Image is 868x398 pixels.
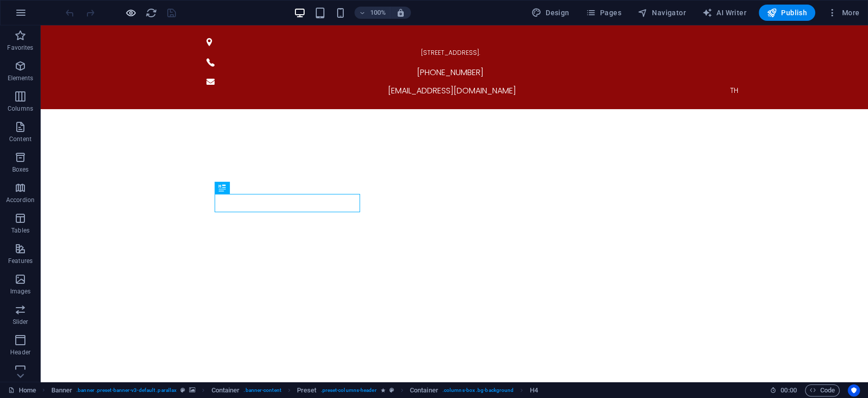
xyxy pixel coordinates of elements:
[848,384,860,396] button: Usercentrics
[8,257,33,265] p: Features
[9,135,32,143] p: Content
[390,387,394,393] i: This element is a customizable preset
[527,5,574,21] button: Design
[529,384,537,396] span: Click to select. Double-click to edit
[8,105,33,113] p: Columns
[638,8,686,18] span: Navigator
[759,5,815,21] button: Publish
[189,387,195,393] i: This element contains a background
[244,384,281,396] span: . banner-content
[770,384,797,396] h6: Session time
[581,5,625,21] button: Pages
[145,7,157,19] i: Reload page
[370,7,386,19] h6: 100%
[585,8,621,18] span: Pages
[531,8,570,18] span: Design
[181,387,185,393] i: This element is a customizable preset
[8,74,34,82] p: Elements
[13,318,28,326] p: Slider
[380,23,439,31] span: [STREET_ADDRESS].
[51,384,73,396] span: Click to select. Double-click to edit
[354,7,391,19] button: 100%
[12,165,29,174] p: Boxes
[51,384,538,396] nav: breadcrumb
[7,44,33,52] p: Favorites
[396,8,405,17] i: On resize automatically adjust zoom level to fit chosen device.
[297,384,317,396] span: Click to select. Double-click to edit
[827,8,859,18] span: More
[442,384,514,396] span: . columns-box .bg-background
[166,13,654,33] a: [STREET_ADDRESS].
[805,384,840,396] button: Code
[410,384,438,396] span: Click to select. Double-click to edit
[10,287,31,295] p: Images
[767,8,807,18] span: Publish
[634,5,690,21] button: Navigator
[145,7,157,19] button: reload
[320,384,376,396] span: . preset-columns-header
[781,384,796,396] span: 00 00
[823,5,863,21] button: More
[527,5,574,21] div: Design (Ctrl+Alt+Y)
[810,384,835,396] span: Code
[702,8,746,18] span: AI Writer
[211,384,240,396] span: Click to select. Double-click to edit
[376,41,443,53] span: [PHONE_NUMBER]
[6,196,35,204] p: Accordion
[76,384,176,396] span: . banner .preset-banner-v3-default .parallax
[788,386,789,394] span: :
[380,387,385,393] i: Element contains an animation
[10,348,31,356] p: Header
[125,7,137,19] button: Click here to leave preview mode and continue editing
[698,5,751,21] button: AI Writer
[11,226,29,235] p: Tables
[8,384,36,396] a: Click to cancel selection. Double-click to open Pages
